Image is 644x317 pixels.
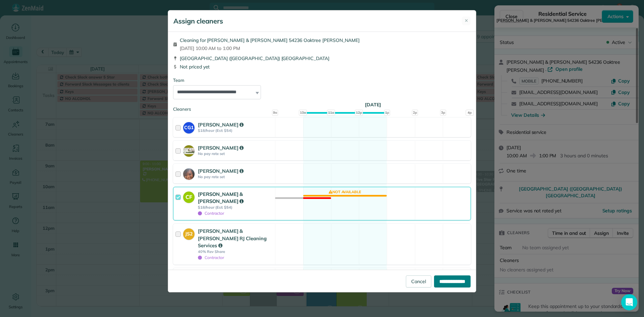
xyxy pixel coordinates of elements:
span: [DATE] 10:00 AM to 1:00 PM [180,45,360,52]
strong: 40% Rev Share [198,249,273,254]
strong: [PERSON_NAME] & [PERSON_NAME] [198,191,244,205]
strong: No pay rate set [198,151,273,156]
strong: $18/hour (Est: $54) [198,128,273,133]
strong: [PERSON_NAME] [198,168,244,174]
strong: CG1 [183,122,195,131]
div: Open Intercom Messenger [621,294,637,310]
div: [GEOGRAPHIC_DATA] ([GEOGRAPHIC_DATA]) [GEOGRAPHIC_DATA] [173,55,471,62]
div: Team [173,77,471,84]
div: Not priced yet [173,63,471,70]
a: Cancel [406,275,431,287]
span: Cleaning for [PERSON_NAME] & [PERSON_NAME] 54236 Oaktree [PERSON_NAME] [180,37,360,44]
span: Contractor [198,255,224,260]
strong: CF [183,192,195,201]
strong: [PERSON_NAME] & [PERSON_NAME] RJ Cleaning Services [198,228,267,249]
strong: No pay rate set [198,174,273,179]
strong: $18/hour (Est: $54) [198,205,273,210]
strong: JS2 [183,228,195,237]
div: Cleaners [173,106,471,108]
strong: [PERSON_NAME] [198,145,244,151]
span: ✕ [465,17,468,24]
span: Contractor [198,211,224,216]
h5: Assign cleaners [173,16,223,26]
strong: [PERSON_NAME] [198,121,244,128]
